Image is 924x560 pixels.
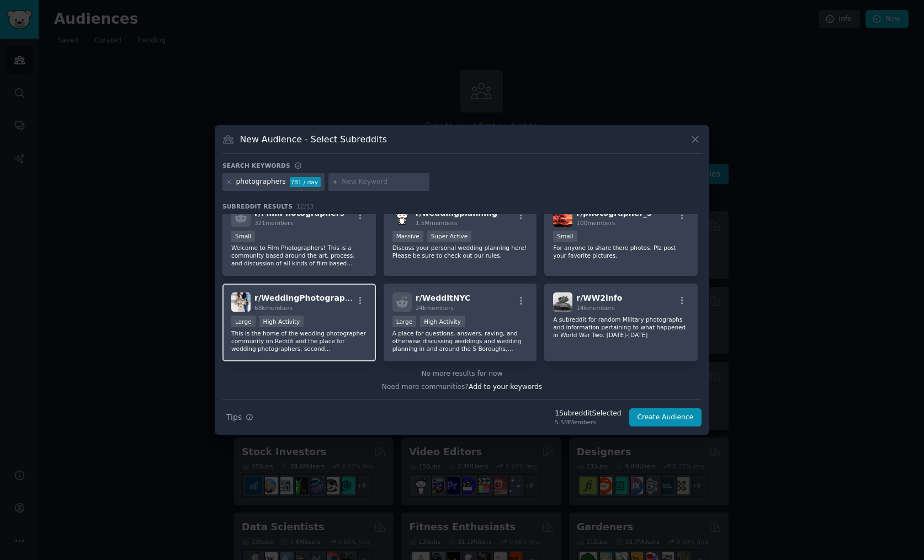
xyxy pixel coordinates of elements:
[416,209,497,217] span: r/ weddingplanning
[222,369,702,379] div: No more results for now
[576,209,651,217] span: r/ photographer_s
[553,207,572,227] img: photographer_s
[416,305,454,311] span: 24k members
[254,305,293,311] span: 68k members
[416,220,458,226] span: 1.5M members
[342,177,426,187] input: New Keyword
[555,418,621,426] div: 5.5M Members
[226,412,242,423] span: Tips
[222,162,290,169] h3: Search keywords
[254,294,355,302] span: r/ WeddingPhotography
[222,202,293,210] span: Subreddit Results
[231,316,256,327] div: Large
[254,220,293,226] span: 321 members
[259,316,304,327] div: High Activity
[392,244,528,259] p: Discuss your personal wedding planning here! Please be sure to check out our rules.
[427,231,472,242] div: Super Active
[290,177,321,187] div: 781 / day
[576,305,614,311] span: 14k members
[231,244,367,267] p: Welcome to Film Photographers! This is a community based around the art, process, and discussion ...
[555,409,621,419] div: 1 Subreddit Selected
[222,378,702,392] div: Need more communities?
[416,294,471,302] span: r/ WedditNYC
[231,231,255,242] div: Small
[222,408,257,427] button: Tips
[420,316,465,327] div: High Activity
[553,316,689,339] p: A subreddit for random Military photographs and information pertaining to what happened in World ...
[553,292,572,312] img: WW2info
[553,231,577,242] div: Small
[392,316,417,327] div: Large
[240,134,387,145] h3: New Audience - Select Subreddits
[629,408,702,427] button: Create Audience
[231,329,367,353] p: This is the home of the wedding photographer community on Reddit and the place for wedding photog...
[392,329,528,353] p: A place for questions, answers, raving, and otherwise discussing weddings and wedding planning in...
[392,231,423,242] div: Massive
[254,209,344,217] span: r/ FilmPhotographers
[576,294,622,302] span: r/ WW2info
[236,177,286,187] div: photographers
[231,292,251,312] img: WeddingPhotography
[576,220,615,226] span: 100 members
[469,383,542,391] span: Add to your keywords
[553,244,689,259] p: For anyone to share there photos. Plz post your favorite pictures.
[296,203,314,210] span: 12 / 13
[392,207,412,227] img: weddingplanning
